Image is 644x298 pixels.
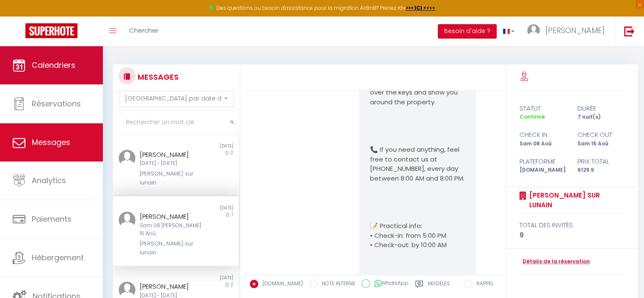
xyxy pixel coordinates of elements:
div: [DATE] [176,275,238,281]
label: Modèles [428,280,450,290]
span: 7 [231,212,233,218]
div: [DATE] - [DATE] [140,159,202,167]
span: Paiements [32,214,72,224]
a: >>> ICI <<<< [406,4,435,11]
h3: MESSAGES [135,67,179,86]
div: [DATE] [176,143,238,150]
div: [PERSON_NAME] [140,150,202,160]
div: Prix total [572,156,630,167]
a: Chercher [123,17,165,46]
span: 2 [231,150,233,156]
div: Sam 15 Aoû [572,140,630,148]
div: Sam 08 Aoû [514,140,572,148]
div: Sam 08 [PERSON_NAME] 15 Aoû [140,222,202,238]
a: ... [PERSON_NAME] [521,17,615,46]
div: Plateforme [514,156,572,167]
img: ... [119,150,135,167]
span: Confirmé [520,113,545,120]
img: logout [624,26,635,36]
label: NOTE INTERNE [318,280,355,289]
input: Rechercher un mot clé [113,111,240,134]
div: [PERSON_NAME] sur lunain [140,170,202,187]
img: ... [119,212,135,228]
span: Chercher [129,26,158,35]
div: check out [572,130,630,140]
a: Détails de la réservation [520,258,590,266]
div: check in [514,130,572,140]
p: 📝 Practical info: • Check-in: from 5:00 PM • Check-out: by 10:00 AM [370,221,465,250]
div: 6129.9 [572,166,630,174]
div: durée [572,103,630,114]
span: Réservations [32,98,81,109]
label: RAPPEL [472,280,494,289]
div: [DATE] [176,205,238,212]
div: [PERSON_NAME] [140,212,202,222]
div: [DOMAIN_NAME] [514,166,572,174]
span: Analytics [32,175,66,186]
div: 7 nuit(s) [572,113,630,121]
img: ... [527,24,540,37]
label: [DOMAIN_NAME] [258,280,303,289]
div: statut [514,103,572,114]
span: [PERSON_NAME] [545,25,605,36]
button: Besoin d'aide ? [438,24,497,39]
img: Super Booking [25,23,77,38]
div: [PERSON_NAME] sur lunain [140,240,202,257]
span: 2 [231,281,233,288]
div: total des invités [520,220,625,230]
a: [PERSON_NAME] sur lunain [526,190,625,210]
span: Hébergement [32,252,84,263]
span: Calendriers [32,60,75,70]
p: 📞 If you need anything, feel free to contact us at [PHONE_NUMBER], every day between 8:00 AM and ... [370,145,465,183]
span: Messages [32,137,70,148]
div: [PERSON_NAME] [140,281,202,292]
label: WhatsApp [370,279,409,289]
div: 9 [520,230,625,240]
